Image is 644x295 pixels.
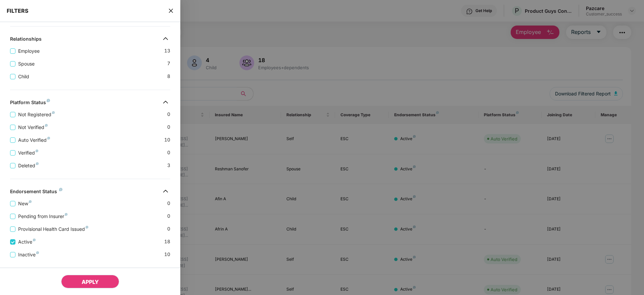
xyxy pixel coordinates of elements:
span: 8 [167,73,170,80]
img: svg+xml;base64,PHN2ZyB4bWxucz0iaHR0cDovL3d3dy53My5vcmcvMjAwMC9zdmciIHdpZHRoPSI4IiBoZWlnaHQ9IjgiIH... [47,137,50,139]
img: svg+xml;base64,PHN2ZyB4bWxucz0iaHR0cDovL3d3dy53My5vcmcvMjAwMC9zdmciIHdpZHRoPSI4IiBoZWlnaHQ9IjgiIH... [36,162,39,165]
span: 10 [164,136,170,144]
span: Verified [15,149,41,157]
span: Not Registered [15,111,57,118]
img: svg+xml;base64,PHN2ZyB4bWxucz0iaHR0cDovL3d3dy53My5vcmcvMjAwMC9zdmciIHdpZHRoPSIzMiIgaGVpZ2h0PSIzMi... [160,186,171,197]
span: close [168,7,174,14]
span: Not Verified [15,124,50,131]
span: Pending from Insurer [15,213,70,220]
img: svg+xml;base64,PHN2ZyB4bWxucz0iaHR0cDovL3d3dy53My5vcmcvMjAwMC9zdmciIHdpZHRoPSIzMiIgaGVpZ2h0PSIzMi... [160,97,171,108]
span: FILTERS [7,7,29,14]
span: APPLY [82,279,99,285]
img: svg+xml;base64,PHN2ZyB4bWxucz0iaHR0cDovL3d3dy53My5vcmcvMjAwMC9zdmciIHdpZHRoPSI4IiBoZWlnaHQ9IjgiIH... [33,239,36,241]
div: Endorsement Status [10,188,62,197]
span: Spouse [15,60,37,68]
span: Provisional Health Card Issued [15,225,91,233]
span: Deleted [15,162,41,169]
img: svg+xml;base64,PHN2ZyB4bWxucz0iaHR0cDovL3d3dy53My5vcmcvMjAwMC9zdmciIHdpZHRoPSI4IiBoZWlnaHQ9IjgiIH... [86,226,88,228]
span: New [15,200,34,207]
img: svg+xml;base64,PHN2ZyB4bWxucz0iaHR0cDovL3d3dy53My5vcmcvMjAwMC9zdmciIHdpZHRoPSIzMiIgaGVpZ2h0PSIzMi... [160,33,171,44]
span: Inactive [15,251,42,258]
img: svg+xml;base64,PHN2ZyB4bWxucz0iaHR0cDovL3d3dy53My5vcmcvMjAwMC9zdmciIHdpZHRoPSI4IiBoZWlnaHQ9IjgiIH... [52,111,55,114]
span: 7 [167,60,170,68]
img: svg+xml;base64,PHN2ZyB4bWxucz0iaHR0cDovL3d3dy53My5vcmcvMjAwMC9zdmciIHdpZHRoPSI4IiBoZWlnaHQ9IjgiIH... [59,188,62,191]
img: svg+xml;base64,PHN2ZyB4bWxucz0iaHR0cDovL3d3dy53My5vcmcvMjAwMC9zdmciIHdpZHRoPSI4IiBoZWlnaHQ9IjgiIH... [47,99,50,102]
img: svg+xml;base64,PHN2ZyB4bWxucz0iaHR0cDovL3d3dy53My5vcmcvMjAwMC9zdmciIHdpZHRoPSI4IiBoZWlnaHQ9IjgiIH... [65,213,67,216]
img: svg+xml;base64,PHN2ZyB4bWxucz0iaHR0cDovL3d3dy53My5vcmcvMjAwMC9zdmciIHdpZHRoPSI4IiBoZWlnaHQ9IjgiIH... [29,200,32,203]
div: Platform Status [10,99,50,108]
img: svg+xml;base64,PHN2ZyB4bWxucz0iaHR0cDovL3d3dy53My5vcmcvMjAwMC9zdmciIHdpZHRoPSI4IiBoZWlnaHQ9IjgiIH... [45,124,48,127]
span: Auto Verified [15,136,53,144]
span: 3 [167,162,170,169]
span: 10 [164,251,170,258]
button: APPLY [61,275,119,288]
img: svg+xml;base64,PHN2ZyB4bWxucz0iaHR0cDovL3d3dy53My5vcmcvMjAwMC9zdmciIHdpZHRoPSI4IiBoZWlnaHQ9IjgiIH... [36,251,39,254]
img: svg+xml;base64,PHN2ZyB4bWxucz0iaHR0cDovL3d3dy53My5vcmcvMjAwMC9zdmciIHdpZHRoPSI4IiBoZWlnaHQ9IjgiIH... [36,150,38,152]
span: 0 [167,123,170,131]
span: 0 [167,200,170,207]
div: Relationships [10,36,42,44]
span: 18 [164,238,170,246]
span: 13 [164,47,170,55]
span: 0 [167,111,170,118]
span: 0 [167,149,170,157]
span: 0 [167,212,170,220]
span: Active [15,238,38,246]
span: Employee [15,47,42,55]
span: Child [15,73,32,80]
span: 0 [167,225,170,233]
